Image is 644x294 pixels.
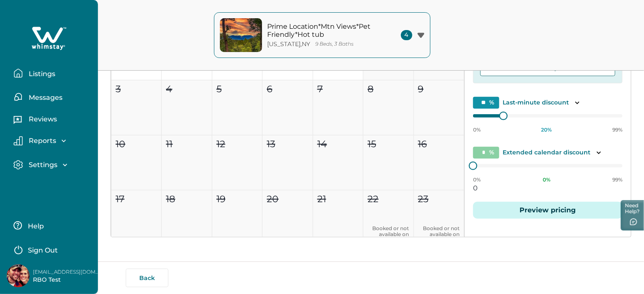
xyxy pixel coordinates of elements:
[503,148,590,157] p: Extended calendar discount
[418,192,429,206] p: 23
[363,190,414,245] button: 22Booked or not available on Airbnb
[220,18,262,52] img: property-cover
[612,176,622,183] p: 99%
[28,246,58,255] p: Sign Out
[33,268,100,276] p: [EMAIL_ADDRESS][DOMAIN_NAME]
[543,176,550,183] p: 0 %
[368,192,379,206] p: 22
[368,225,409,243] p: Booked or not available on Airbnb
[26,115,57,124] p: Reviews
[126,269,168,287] button: Back
[26,70,55,78] p: Listings
[418,225,460,243] p: Booked or not available on Airbnb
[14,65,91,82] button: Listings
[541,126,552,133] p: 20 %
[503,99,569,107] p: Last-minute discount
[414,190,464,245] button: 23Booked or not available on Airbnb
[473,126,481,133] p: 0%
[26,137,56,145] p: Reports
[214,12,430,58] button: property-coverPrime Location*Mtn Views*Pet Friendly*Hot tub[US_STATE],NY9 Beds, 3 Baths4
[401,30,412,40] span: 4
[7,264,30,287] img: Whimstay Host
[473,202,622,219] button: Preview pricing
[14,88,91,105] button: Messages
[316,41,354,47] p: 9 Beds, 3 Baths
[572,98,582,108] button: Toggle description
[26,161,57,169] p: Settings
[473,176,481,183] p: 0%
[14,136,91,146] button: Reports
[14,160,91,170] button: Settings
[14,112,91,129] button: Reviews
[268,41,311,48] p: [US_STATE] , NY
[612,126,622,133] p: 99%
[14,241,88,258] button: Sign Out
[268,22,382,39] p: Prime Location*Mtn Views*Pet Friendly*Hot tub
[25,222,44,231] p: Help
[594,148,604,158] button: Toggle description
[33,276,100,284] p: RBO Test
[14,217,88,234] button: Help
[26,93,62,102] p: Messages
